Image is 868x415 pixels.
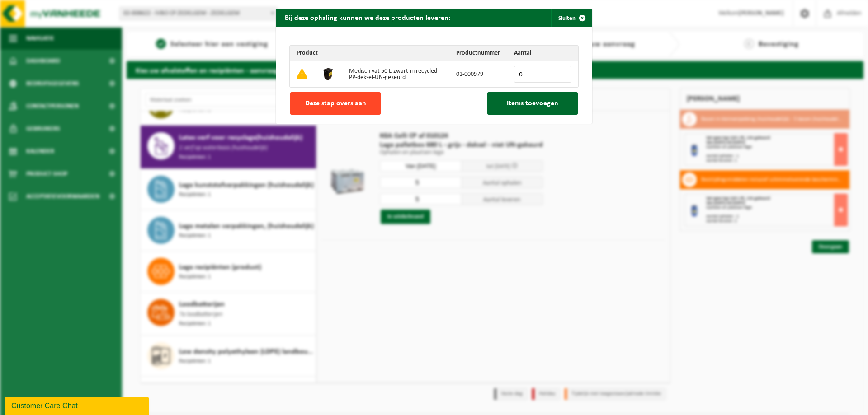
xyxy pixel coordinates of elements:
[321,66,335,81] img: 01-000979
[449,46,507,61] th: Productnummer
[487,92,578,115] button: Items toevoegen
[5,395,151,415] iframe: chat widget
[290,92,381,115] button: Deze stap overslaan
[507,46,578,61] th: Aantal
[290,46,449,61] th: Product
[507,100,558,107] span: Items toevoegen
[305,100,366,107] span: Deze stap overslaan
[342,61,449,87] td: Medisch vat 50 L-zwart-in recycled PP-deksel-UN-gekeurd
[551,9,591,27] button: Sluiten
[276,9,459,26] h2: Bij deze ophaling kunnen we deze producten leveren:
[449,61,507,87] td: 01-000979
